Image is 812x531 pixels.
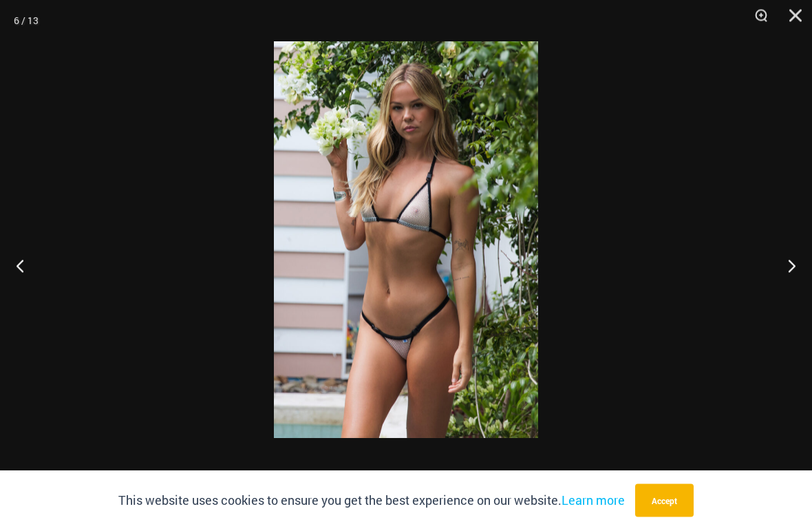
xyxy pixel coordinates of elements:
button: Next [760,231,812,300]
button: Accept [635,484,694,517]
p: This website uses cookies to ensure you get the best experience on our website. [118,490,625,511]
img: Trade Winds IvoryInk 317 Top 469 Thong 01 [274,41,538,438]
a: Learn more [562,492,625,508]
div: 6 / 13 [14,10,39,31]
